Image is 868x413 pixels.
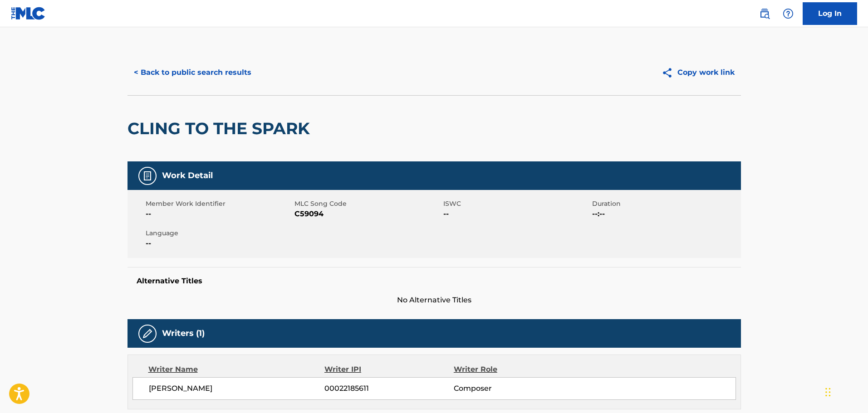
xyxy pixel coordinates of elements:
img: search [759,8,770,19]
div: Writer Name [148,364,325,375]
span: -- [146,238,292,249]
a: Log In [803,2,857,25]
a: Public Search [755,5,774,23]
img: Writers [142,328,153,339]
span: -- [443,209,590,219]
span: Language [146,228,292,238]
div: Drag [825,379,831,406]
span: No Alternative Titles [128,295,741,306]
span: MLC Song Code [294,199,441,209]
span: -- [146,209,292,219]
iframe: Chat Widget [823,369,868,413]
img: Work Detail [142,170,153,181]
span: Member Work Identifier [146,199,292,209]
div: Writer IPI [324,364,454,375]
span: --:-- [592,209,739,219]
h5: Alternative Titles [137,277,732,286]
span: [PERSON_NAME] [149,383,325,394]
img: MLC Logo [11,7,46,20]
h5: Writers (1) [162,328,205,339]
button: Copy work link [655,61,741,84]
h5: Work Detail [162,170,213,181]
span: Composer [454,383,571,394]
span: C59094 [294,209,441,219]
div: Help [779,5,797,23]
button: < Back to public search results [128,61,258,84]
img: Copy work link [662,67,677,78]
h2: CLING TO THE SPARK [128,118,314,139]
div: Writer Role [454,364,571,375]
span: ISWC [443,199,590,209]
span: Duration [592,199,739,209]
span: 00022185611 [324,383,453,394]
img: help [783,8,794,19]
